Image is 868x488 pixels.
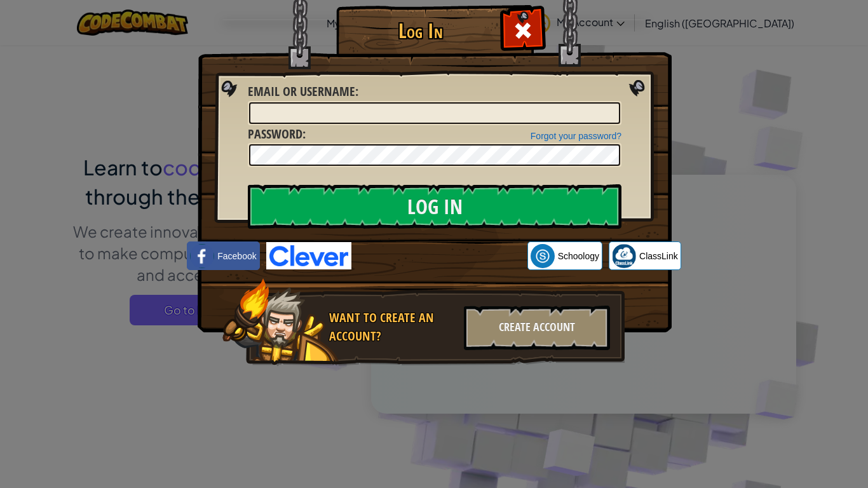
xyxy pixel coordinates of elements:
a: Forgot your password? [531,131,621,141]
img: classlink-logo-small.png [612,244,636,268]
img: facebook_small.png [190,244,214,268]
span: Email or Username [248,83,355,100]
label: : [248,83,358,101]
h1: Log In [339,20,501,42]
div: Create Account [464,306,610,350]
iframe: Sign in with Google Button [351,242,527,270]
div: Want to create an account? [329,309,456,345]
label: : [248,125,306,144]
span: Facebook [217,250,256,262]
span: Password [248,125,302,142]
span: ClassLink [639,250,678,262]
img: clever-logo-blue.png [266,242,351,269]
input: Log In [248,184,621,229]
img: schoology.png [531,244,555,268]
span: Schoology [558,250,599,262]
